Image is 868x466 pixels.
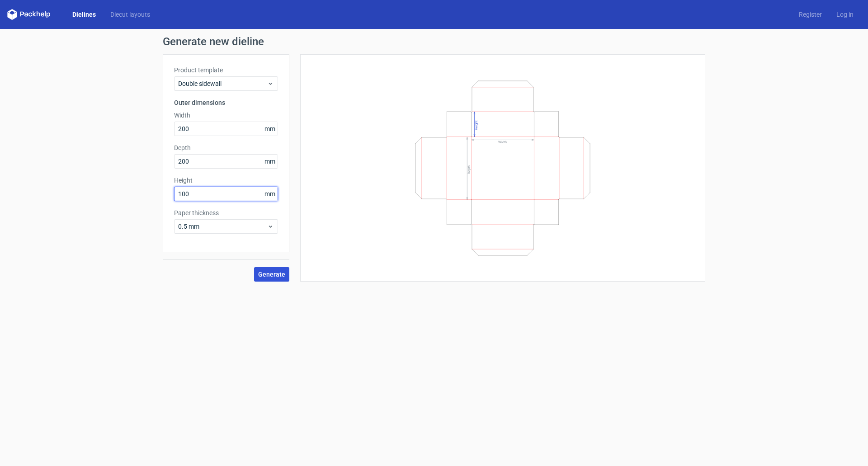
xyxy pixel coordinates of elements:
span: mm [262,122,278,136]
text: Width [498,140,507,144]
label: Product template [174,66,278,75]
label: Depth [174,143,278,152]
button: Generate [254,267,289,282]
text: Height [474,120,478,130]
span: mm [262,187,278,201]
span: 0.5 mm [178,222,267,231]
a: Log in [829,10,861,19]
a: Diecut layouts [103,10,157,19]
span: Double sidewall [178,79,267,88]
label: Paper thickness [174,208,278,217]
span: mm [262,155,278,168]
h3: Outer dimensions [174,98,278,107]
label: Height [174,176,278,185]
h1: Generate new dieline [163,36,705,47]
text: Depth [467,165,471,174]
a: Dielines [65,10,103,19]
a: Register [792,10,829,19]
label: Width [174,111,278,120]
span: Generate [258,271,285,278]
